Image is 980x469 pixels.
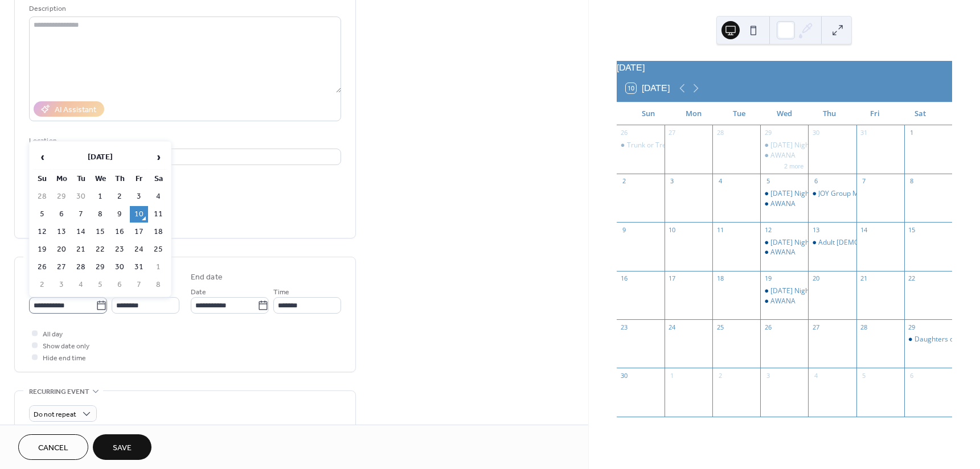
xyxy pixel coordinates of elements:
div: [DATE] Night Meal [770,141,829,150]
div: 28 [716,129,724,137]
div: Adult [DEMOGRAPHIC_DATA] Study [818,238,931,248]
div: 3 [764,371,772,380]
div: [DATE] [617,61,952,75]
div: 5 [860,371,868,380]
span: Time [273,286,289,298]
td: 31 [130,259,148,275]
td: 23 [110,241,129,258]
td: 15 [91,224,109,240]
div: 14 [860,225,868,234]
th: Th [110,171,129,187]
div: 28 [860,323,868,331]
div: Wednesday Night Meal [760,189,808,199]
td: 4 [72,277,90,293]
td: 1 [149,259,167,275]
div: AWANA [770,151,796,161]
td: 13 [52,224,71,240]
div: 1 [668,371,676,380]
div: 3 [668,177,676,186]
span: All day [43,328,63,340]
div: 12 [764,225,772,234]
td: 16 [110,224,129,240]
div: 30 [811,129,820,137]
th: Su [33,171,51,187]
td: 7 [72,206,90,223]
td: 22 [91,241,109,258]
div: Sat [897,102,943,125]
td: 28 [72,259,90,275]
button: 2 more [780,161,808,170]
td: 11 [149,206,167,223]
td: 8 [149,277,167,293]
td: 18 [149,224,167,240]
td: 20 [52,241,71,258]
td: 21 [72,241,90,258]
button: Save [93,434,151,460]
div: Trunk or Treat [627,141,673,150]
td: 26 [33,259,51,275]
div: 21 [860,274,868,283]
div: [DATE] Night Meal [770,189,829,199]
td: 29 [52,188,71,205]
span: › [150,146,167,168]
div: 23 [620,323,629,331]
div: JOY Group Meeting [808,189,856,199]
button: 10[DATE] [622,80,674,96]
div: Wednesday Night Meal [760,286,808,296]
div: 1 [908,129,916,137]
div: 4 [716,177,724,186]
div: 8 [908,177,916,186]
td: 3 [52,277,71,293]
td: 7 [130,277,148,293]
div: Trunk or Treat [617,141,665,150]
div: Thu [807,102,852,125]
div: 29 [764,129,772,137]
td: 30 [110,259,129,275]
td: 24 [130,241,148,258]
div: 19 [764,274,772,283]
span: Date [191,286,206,298]
div: 20 [811,274,820,283]
div: 15 [908,225,916,234]
th: Mo [52,171,71,187]
div: 25 [716,323,724,331]
div: 2 [716,371,724,380]
div: Fri [852,102,898,125]
div: AWANA [760,297,808,306]
div: 6 [908,371,916,380]
div: 22 [908,274,916,283]
div: 7 [860,177,868,186]
div: 2 [620,177,629,186]
td: 30 [72,188,90,205]
td: 28 [33,188,51,205]
span: Do not repeat [34,408,76,421]
div: 6 [811,177,820,186]
th: [DATE] [52,145,148,170]
div: Mon [671,102,716,125]
div: 30 [620,371,629,380]
td: 29 [91,259,109,275]
div: 27 [668,129,676,137]
div: 13 [811,225,820,234]
div: Adult Bible Study [808,238,856,248]
div: Daughters of the King Christmas Brunch [904,335,952,344]
td: 19 [33,241,51,258]
span: ‹ [34,146,51,168]
td: 5 [33,206,51,223]
span: Hide end time [43,352,86,364]
th: We [91,171,109,187]
td: 14 [72,224,90,240]
td: 25 [149,241,167,258]
div: Wed [761,102,807,125]
div: AWANA [770,199,796,209]
td: 4 [149,188,167,205]
div: 16 [620,274,629,283]
div: [DATE] Night Meal [770,286,829,296]
div: 26 [764,323,772,331]
div: 18 [716,274,724,283]
div: End date [191,271,223,283]
td: 5 [91,277,109,293]
td: 8 [91,206,109,223]
div: AWANA [770,248,796,257]
span: Cancel [38,442,68,454]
